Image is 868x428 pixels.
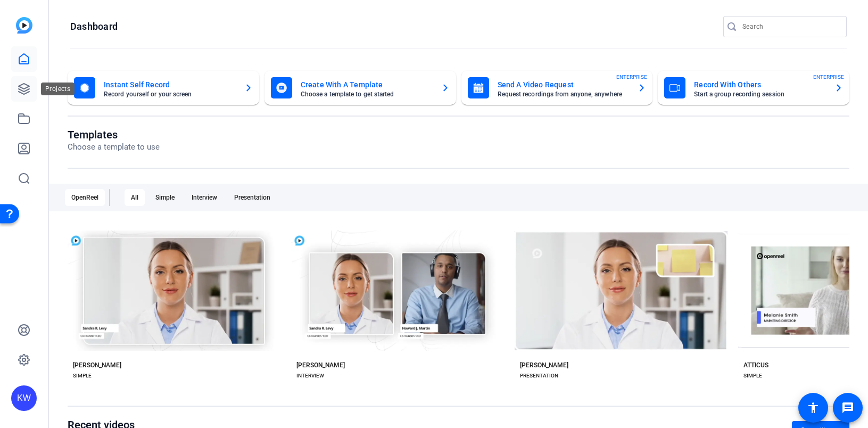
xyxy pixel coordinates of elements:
span: ENTERPRISE [616,73,647,81]
mat-card-title: Instant Self Record [104,78,236,91]
button: Record With OthersStart a group recording sessionENTERPRISE [658,71,849,105]
div: Projects [41,83,75,95]
h1: Templates [68,128,160,141]
mat-icon: message [841,401,854,414]
div: [PERSON_NAME] [520,361,568,369]
div: All [125,189,145,206]
div: [PERSON_NAME] [296,361,345,369]
mat-card-subtitle: Request recordings from anyone, anywhere [498,91,630,97]
div: OpenReel [65,189,105,206]
mat-card-title: Record With Others [694,78,826,91]
mat-card-subtitle: Record yourself or your screen [104,91,236,97]
div: Presentation [228,189,277,206]
div: Simple [149,189,181,206]
button: Instant Self RecordRecord yourself or your screen [68,71,259,105]
mat-card-subtitle: Start a group recording session [694,91,826,97]
div: ATTICUS [743,361,768,369]
img: blue-gradient.svg [16,17,32,34]
div: PRESENTATION [520,372,558,380]
mat-icon: accessibility [807,401,820,414]
input: Search [742,20,838,33]
div: SIMPLE [73,372,92,380]
mat-card-title: Send A Video Request [498,78,630,91]
div: Interview [185,189,224,206]
mat-card-subtitle: Choose a template to get started [301,91,433,97]
div: SIMPLE [743,372,762,380]
h1: Dashboard [70,20,118,33]
div: INTERVIEW [296,372,324,380]
button: Create With A TemplateChoose a template to get started [264,71,456,105]
button: Send A Video RequestRequest recordings from anyone, anywhereENTERPRISE [461,71,653,105]
mat-card-title: Create With A Template [301,78,433,91]
span: ENTERPRISE [813,73,844,81]
div: KW [11,385,37,411]
div: [PERSON_NAME] [73,361,121,369]
p: Choose a template to use [68,141,160,153]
